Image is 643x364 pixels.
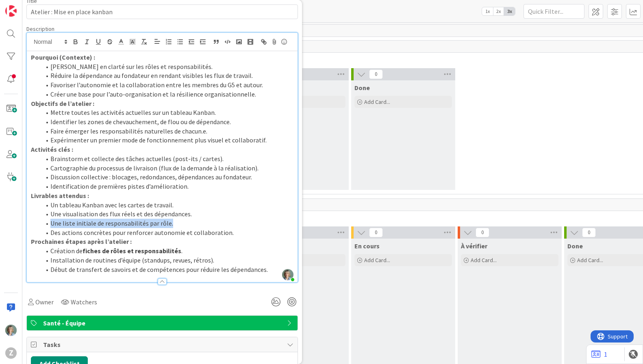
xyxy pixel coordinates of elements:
span: 2x [493,7,504,15]
li: Mettre toutes les activités actuelles sur un tableau Kanban. [41,108,293,117]
span: 1x [482,7,493,15]
li: Favoriser l’autonomie et la collaboration entre les membres du G5 et autour. [41,80,293,90]
li: Faire émerger les responsabilités naturelles de chacun.e. [41,127,293,136]
li: Discussion collective : blocages, redondances, dépendances au fondateur. [41,172,293,182]
li: Des actions concrètes pour renforcer autonomie et collaboration. [41,228,293,237]
li: Créer une base pour l’auto-organisation et la résilience organisationnelle. [41,90,293,99]
span: Add Card... [471,256,497,264]
span: 3x [504,7,515,15]
div: Z [5,347,17,359]
span: Support [17,1,37,11]
span: Add Card... [364,256,390,264]
li: Création de . [41,246,293,256]
li: [PERSON_NAME] en clarté sur les rôles et responsabilités. [41,62,293,71]
li: Identification de premières pistes d’amélioration. [41,182,293,191]
span: Watchers [71,297,97,307]
li: Cartographie du processus de livraison (flux de la demande à la réalisation). [41,164,293,173]
span: Add Card... [577,256,603,264]
li: Brainstorm et collecte des tâches actuelles (post-its / cartes). [41,154,293,164]
span: Done [567,242,583,250]
input: type card name here... [26,4,298,19]
span: En cours [354,242,380,250]
strong: Prochaines étapes après l’atelier : [31,237,132,246]
span: À vérifier [461,242,487,250]
span: Add Card... [364,98,390,106]
span: Santé - Équipe [43,318,283,328]
li: Réduire la dépendance au fondateur en rendant visibles les flux de travail. [41,71,293,80]
li: Installation de routines d’équipe (standups, revues, rétros). [41,256,293,265]
strong: fiches de rôles et responsabilités [83,247,181,255]
input: Quick Filter... [524,4,584,19]
span: 0 [369,228,383,237]
img: Visit kanbanzone.com [5,5,17,17]
strong: Activités clés : [31,145,73,153]
li: Identifier les zones de chevauchement, de flou ou de dépendance. [41,117,293,127]
span: 0 [582,228,596,237]
li: Un tableau Kanban avec les cartes de travail. [41,200,293,210]
li: Expérimenter un premier mode de fonctionnement plus visuel et collaboratif. [41,136,293,145]
li: Début de transfert de savoirs et de compétences pour réduire les dépendances. [41,265,293,274]
strong: Objectifs de l’atelier : [31,99,94,108]
strong: Pourquoi (Contexte) : [31,53,95,61]
li: Une liste initiale de responsabilités par rôle. [41,219,293,228]
span: Done [354,84,370,92]
strong: Livrables attendus : [31,192,89,200]
a: 1 [591,349,607,359]
img: ZL [5,325,17,336]
span: Description [26,25,54,32]
img: yiYJBOiX3uDyRLlzqUazFmxIhkEYhffL.jpg [282,269,293,280]
span: 0 [369,69,383,79]
span: Tasks [43,340,283,349]
span: 0 [476,228,489,237]
span: Owner [35,297,54,307]
li: Une visualisation des flux réels et des dépendances. [41,209,293,219]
